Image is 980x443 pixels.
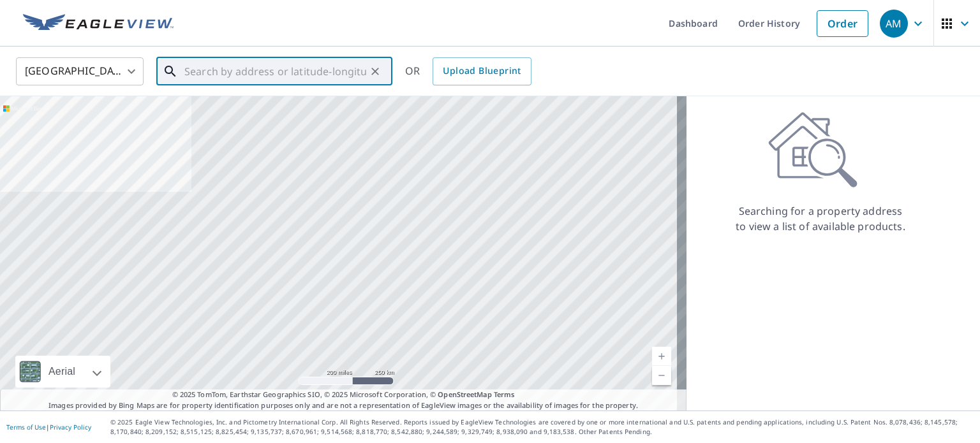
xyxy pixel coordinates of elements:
div: [GEOGRAPHIC_DATA] [16,54,144,89]
div: AM [880,10,908,38]
a: Order [817,10,868,37]
a: OpenStreetMap [438,389,491,399]
span: © 2025 TomTom, Earthstar Geographics SIO, © 2025 Microsoft Corporation, © [172,389,515,400]
button: Clear [366,62,384,80]
p: Searching for a property address to view a list of available products. [735,203,906,234]
span: Upload Blueprint [443,63,521,79]
img: EV Logo [23,14,174,33]
a: Upload Blueprint [433,57,531,85]
a: Current Level 5, Zoom Out [652,366,671,385]
a: Privacy Policy [50,423,91,432]
div: OR [405,57,531,85]
a: Terms [494,389,515,399]
div: Aerial [15,356,110,388]
p: © 2025 Eagle View Technologies, Inc. and Pictometry International Corp. All Rights Reserved. Repo... [110,418,974,437]
a: Terms of Use [6,423,46,432]
p: | [6,423,91,431]
div: Aerial [45,356,79,388]
input: Search by address or latitude-longitude [184,54,366,89]
a: Current Level 5, Zoom In [652,347,671,366]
